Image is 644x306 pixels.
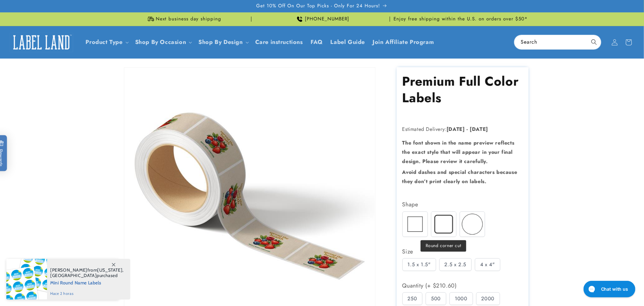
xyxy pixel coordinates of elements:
a: Label Land [7,30,76,54]
span: Get 10% Off On Our Top Picks - Only For 24 Hours! [257,3,380,9]
span: FAQ [311,39,323,46]
p: Estimated Delivery: [402,125,523,134]
img: Square cut [403,212,428,237]
span: Join Affiliate Program [373,39,434,46]
a: Care instructions [251,35,307,50]
a: Product Type [86,38,123,46]
span: hace 2 horas [50,291,124,296]
iframe: Gorgias live chat messenger [580,279,638,300]
span: Mini Round Name Labels [50,278,124,286]
span: (+ $210.60) [423,281,457,291]
div: Announcement [115,12,251,26]
h1: Premium Full Color Labels [402,73,523,106]
img: Circle [460,212,485,237]
button: Search [587,35,601,49]
strong: Avoid dashes and special characters because they don’t print clearly on labels. [402,168,517,185]
div: Announcement [254,12,390,26]
a: FAQ [307,35,327,50]
span: from , purchased [50,267,124,278]
div: 1000 [449,292,473,305]
summary: Shop By Design [195,35,251,50]
span: Next business day shipping [156,16,221,22]
div: 250 [402,292,423,305]
div: 1.5 x 1.5" [402,258,436,271]
span: [US_STATE] [97,267,122,273]
span: Care instructions [255,39,303,46]
a: Label Guide [327,35,369,50]
div: 2000 [476,292,500,305]
strong: [DATE] [470,125,488,133]
a: Join Affiliate Program [369,35,438,50]
a: Shop By Design [198,38,243,46]
span: [GEOGRAPHIC_DATA] [50,273,97,278]
span: Enjoy free shipping within the U.S. on orders over $50* [394,16,528,22]
strong: - [467,125,468,133]
img: Round corner cut [431,212,456,237]
span: [PHONE_NUMBER] [305,16,349,22]
div: Size [402,246,523,257]
div: 4 x 4" [475,258,500,271]
span: [PERSON_NAME] [50,267,87,273]
img: Label Land [10,32,73,52]
div: Quantity [402,281,523,291]
strong: The font shown in the name preview reflects the exact style that will appear in your final design... [402,139,515,165]
div: 2.5 x 2.5 [439,258,472,271]
span: Shop By Occasion [135,39,186,46]
strong: [DATE] [447,125,465,133]
summary: Product Type [82,35,131,50]
div: 500 [426,292,446,305]
summary: Shop By Occasion [131,35,195,50]
div: Shape [402,199,523,210]
div: Announcement [393,12,529,26]
span: Label Guide [331,39,365,46]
